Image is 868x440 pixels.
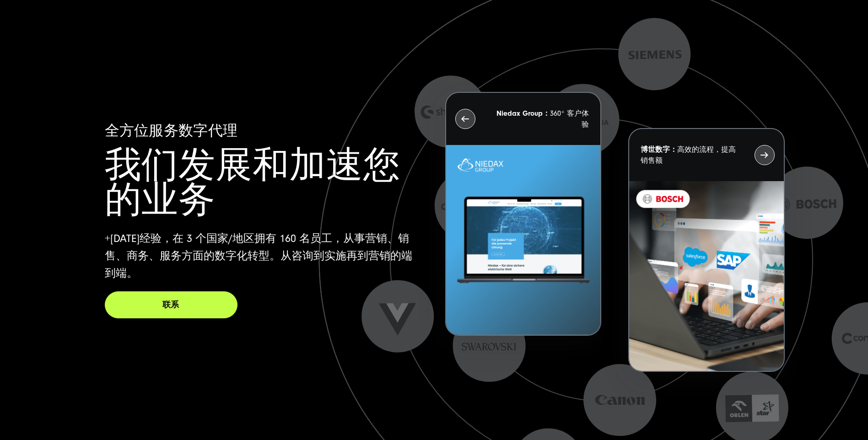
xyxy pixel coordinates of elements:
strong: Niedax Group： [496,109,550,118]
a: 联系 [105,291,237,318]
p: +[DATE]经验，在 3 个国家/地区拥有 160 名员工，从事营销、销售、商务、服务方面的数字化转型。从咨询到实施再到营销的端到端。 [105,230,423,282]
p: 360° 客户体验 [492,108,589,130]
strong: 博世数字： [641,145,677,154]
p: 高效的流程，提高销售额 [641,144,738,166]
button: 博世数字：高效的流程，提高销售额 BOSCH - 客户项目 - 数字化转型机构 SUNZINET [628,128,784,372]
h1: 我们发展和加速您的业务 [105,149,423,218]
img: BOSCH - 客户项目 - 数字化转型机构 SUNZINET [629,181,783,371]
img: Niedax 的最后一个项目。一台打开 Niedax 网站的笔记本电脑，蓝色背景。 [446,145,600,335]
span: 全方位服务数字代理 [105,123,238,139]
button: Niedax Group：360° 客户体验 Niedax 的最后一个项目。一台打开 Niedax 网站的笔记本电脑，蓝色背景。 [445,92,601,336]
